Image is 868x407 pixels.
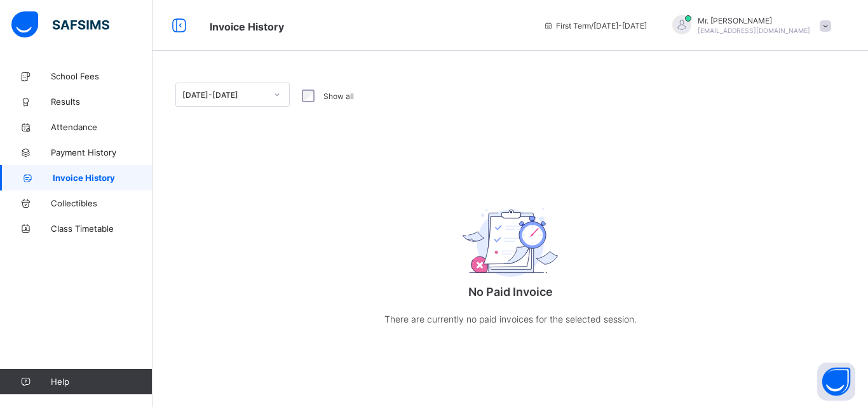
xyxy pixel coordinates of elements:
span: [EMAIL_ADDRESS][DOMAIN_NAME] [698,27,810,34]
button: Open asap [817,363,855,401]
span: Help [51,377,152,387]
span: Payment History [51,147,153,157]
span: Collectibles [51,198,153,208]
label: Show all [323,91,354,101]
span: School Fees [210,20,284,33]
span: Invoice History [53,173,153,183]
span: Results [51,97,153,107]
p: No Paid Invoice [383,285,637,298]
div: Mr.Jeffrey [660,15,837,36]
img: safsims [11,11,109,38]
span: session/term information [543,21,647,30]
span: School Fees [51,71,153,81]
img: empty_exam.25ac31c7e64bfa8fcc0a6b068b22d071.svg [463,208,558,277]
div: No Paid Invoice [383,173,637,352]
p: There are currently no paid invoices for the selected session. [383,311,637,327]
div: [DATE]-[DATE] [182,90,266,100]
span: Mr. [PERSON_NAME] [698,16,810,25]
span: Class Timetable [51,224,153,234]
span: Attendance [51,122,153,132]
